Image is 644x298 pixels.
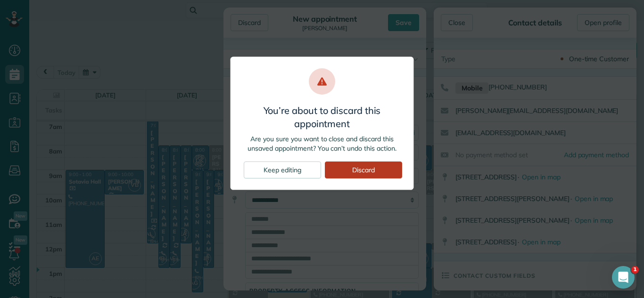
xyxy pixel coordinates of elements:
p: Are you sure you want to close and discard this unsaved appointment? You can’t undo this action. [242,134,402,153]
h3: You’re about to discard this appointment [242,104,402,130]
div: Discard [325,161,402,178]
div: Keep editing [244,161,321,178]
span: 1 [631,266,639,274]
iframe: Intercom live chat [612,266,635,289]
